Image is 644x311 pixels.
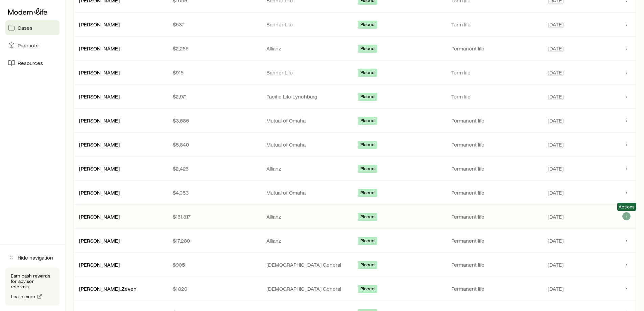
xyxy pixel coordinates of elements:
[451,213,540,220] p: Permanent life
[173,261,256,268] p: $905
[79,261,120,268] a: [PERSON_NAME]
[548,213,564,220] span: [DATE]
[79,21,120,28] div: [PERSON_NAME]
[548,21,564,28] span: [DATE]
[79,69,120,76] div: [PERSON_NAME]
[360,286,375,293] span: Placed
[79,93,120,100] div: [PERSON_NAME]
[548,141,564,148] span: [DATE]
[79,189,120,196] div: [PERSON_NAME]
[548,93,564,100] span: [DATE]
[548,285,564,292] span: [DATE]
[266,45,349,52] p: Allianz
[360,190,375,197] span: Placed
[360,118,375,125] span: Placed
[548,69,564,76] span: [DATE]
[79,165,120,172] div: [PERSON_NAME]
[79,213,120,220] div: [PERSON_NAME]
[451,189,540,196] p: Permanent life
[360,22,375,29] span: Placed
[360,166,375,173] span: Placed
[79,285,137,292] a: [PERSON_NAME], Zeven
[79,165,120,172] a: [PERSON_NAME]
[266,69,349,76] p: Banner Life
[173,165,256,172] p: $2,426
[173,189,256,196] p: $4,053
[360,142,375,149] span: Placed
[173,45,256,52] p: $2,256
[266,93,349,100] p: Pacific Life Lynchburg
[548,117,564,124] span: [DATE]
[360,94,375,101] span: Placed
[79,213,120,220] a: [PERSON_NAME]
[11,294,35,299] span: Learn more
[266,237,349,244] p: Allianz
[451,165,540,172] p: Permanent life
[5,268,59,306] div: Earn cash rewards for advisor referrals.Learn more
[79,45,120,52] div: [PERSON_NAME]
[451,45,540,52] p: Permanent life
[619,204,635,209] span: Actions
[5,38,59,53] a: Products
[360,46,375,53] span: Placed
[79,261,120,268] div: [PERSON_NAME]
[451,93,540,100] p: Term life
[548,165,564,172] span: [DATE]
[79,189,120,196] a: [PERSON_NAME]
[79,285,137,292] div: [PERSON_NAME], Zeven
[360,214,375,221] span: Placed
[173,93,256,100] p: $2,971
[173,141,256,148] p: $5,840
[266,285,349,292] p: [DEMOGRAPHIC_DATA] General
[360,238,375,245] span: Placed
[79,69,120,75] a: [PERSON_NAME]
[79,45,120,51] a: [PERSON_NAME]
[266,21,349,28] p: Banner Life
[451,21,540,28] p: Term life
[266,261,349,268] p: [DEMOGRAPHIC_DATA] General
[548,189,564,196] span: [DATE]
[79,21,120,27] a: [PERSON_NAME]
[79,93,120,99] a: [PERSON_NAME]
[451,117,540,124] p: Permanent life
[11,273,54,289] p: Earn cash rewards for advisor referrals.
[360,262,375,269] span: Placed
[18,24,32,31] span: Cases
[451,261,540,268] p: Permanent life
[173,285,256,292] p: $1,020
[451,237,540,244] p: Permanent life
[451,285,540,292] p: Permanent life
[266,165,349,172] p: Allianz
[548,261,564,268] span: [DATE]
[18,254,53,261] span: Hide navigation
[360,70,375,77] span: Placed
[5,250,59,265] button: Hide navigation
[173,117,256,124] p: $3,685
[18,42,39,49] span: Products
[173,69,256,76] p: $915
[79,237,120,244] div: [PERSON_NAME]
[451,141,540,148] p: Permanent life
[18,60,43,66] span: Resources
[173,21,256,28] p: $537
[173,213,256,220] p: $161,817
[266,213,349,220] p: Allianz
[548,45,564,52] span: [DATE]
[5,55,59,70] a: Resources
[548,237,564,244] span: [DATE]
[79,117,120,124] div: [PERSON_NAME]
[173,237,256,244] p: $17,280
[79,237,120,244] a: [PERSON_NAME]
[79,117,120,124] a: [PERSON_NAME]
[79,141,120,148] a: [PERSON_NAME]
[5,20,59,35] a: Cases
[79,141,120,148] div: [PERSON_NAME]
[266,189,349,196] p: Mutual of Omaha
[451,69,540,76] p: Term life
[266,117,349,124] p: Mutual of Omaha
[266,141,349,148] p: Mutual of Omaha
